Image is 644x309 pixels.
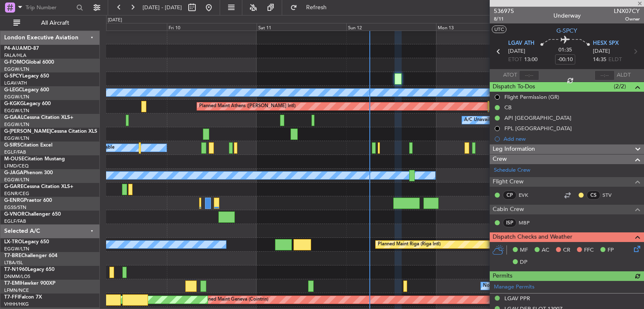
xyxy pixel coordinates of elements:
[4,60,26,65] span: G-FOMO
[4,198,52,203] a: G-ENRGPraetor 600
[4,281,21,286] span: T7-EMI
[508,39,535,48] span: LGAV ATH
[199,294,268,306] div: Planned Maint Geneva (Cointrin)
[614,82,626,91] span: (2/2)
[608,56,622,64] span: ELDT
[520,258,527,267] span: DP
[22,20,88,26] span: All Aircraft
[614,7,640,15] span: LNX07CY
[4,135,29,142] a: EGGW/LTN
[299,5,334,10] span: Refresh
[519,219,538,227] a: MBP
[4,295,42,300] a: T7-FFIFalcon 7X
[4,115,73,120] a: G-GAALCessna Citation XLS+
[4,212,25,217] span: G-VNOR
[4,177,29,183] a: EGGW/LTN
[4,273,30,280] a: DNMM/LOS
[4,157,65,162] a: M-OUSECitation Mustang
[464,114,499,126] div: A/C Unavailable
[493,232,572,242] span: Dispatch Checks and Weather
[4,198,24,203] span: G-ENRG
[4,94,29,100] a: EGGW/LTN
[4,204,26,211] a: EGSS/STN
[4,170,23,175] span: G-JAGA
[4,101,51,106] a: G-KGKGLegacy 600
[4,267,28,272] span: T7-N1960
[167,23,257,31] div: Fri 10
[4,88,49,93] a: G-LEGCLegacy 600
[4,212,61,217] a: G-VNORChallenger 650
[556,26,577,35] span: G-SPCY
[4,267,55,272] a: T7-N1960Legacy 650
[4,260,23,266] a: LTBA/ISL
[493,205,524,214] span: Cabin Crew
[4,108,29,114] a: EGGW/LTN
[492,26,506,33] button: UTC
[4,115,23,120] span: G-GAAL
[493,144,535,154] span: Leg Information
[4,74,49,79] a: G-SPCYLegacy 650
[608,246,614,255] span: FP
[553,11,581,20] div: Underway
[614,15,640,23] span: Owner
[4,46,23,51] span: P4-AUA
[4,149,26,155] a: EGLF/FAB
[503,71,517,80] span: ATOT
[4,101,24,106] span: G-KGKG
[4,184,23,189] span: G-GARE
[378,238,441,251] div: Planned Maint Riga (Riga Intl)
[257,23,346,31] div: Sat 11
[4,253,57,258] a: T7-BREChallenger 604
[4,74,22,79] span: G-SPCY
[286,1,337,14] button: Refresh
[593,47,610,56] span: [DATE]
[4,143,20,148] span: G-SIRS
[524,56,538,64] span: 13:00
[4,88,22,93] span: G-LEGC
[4,239,22,245] span: LX-TRO
[494,7,514,15] span: 536975
[504,135,640,142] div: Add new
[78,23,167,31] div: Thu 9
[4,157,24,162] span: M-OUSE
[483,280,502,292] div: No Crew
[593,56,606,64] span: 14:35
[593,39,619,48] span: HESX SPX
[504,125,572,132] div: FPL [GEOGRAPHIC_DATA]
[4,218,26,224] a: EGLF/FAB
[4,184,73,189] a: G-GARECessna Citation XLS+
[4,253,21,258] span: T7-BRE
[4,80,27,86] a: LGAV/ATH
[4,129,51,134] span: G-[PERSON_NAME]
[504,114,571,121] div: API [GEOGRAPHIC_DATA]
[4,66,29,72] a: EGGW/LTN
[493,177,524,187] span: Flight Crew
[503,218,517,227] div: ISP
[519,191,538,199] a: EVK
[4,121,29,128] a: EGGW/LTN
[504,104,512,111] div: CB
[4,60,54,65] a: G-FOMOGlobal 6000
[4,143,52,148] a: G-SIRSCitation Excel
[493,154,507,164] span: Crew
[26,1,74,14] input: Trip Number
[558,46,572,54] span: 01:35
[4,170,53,175] a: G-JAGAPhenom 300
[4,301,29,307] a: VHHH/HKG
[494,166,530,175] a: Schedule Crew
[143,4,182,11] span: [DATE] - [DATE]
[436,23,526,31] div: Mon 13
[508,56,522,64] span: ETOT
[4,52,26,59] a: FALA/HLA
[4,46,39,51] a: P4-AUAMD-87
[4,191,29,197] a: EGNR/CEG
[617,71,631,80] span: ALDT
[4,129,97,134] a: G-[PERSON_NAME]Cessna Citation XLS
[542,246,549,255] span: AC
[346,23,436,31] div: Sun 12
[199,100,296,113] div: Planned Maint Athens ([PERSON_NAME] Intl)
[520,246,528,255] span: MF
[4,281,55,286] a: T7-EMIHawker 900XP
[493,82,535,92] span: Dispatch To-Dos
[4,287,29,294] a: LFMN/NCE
